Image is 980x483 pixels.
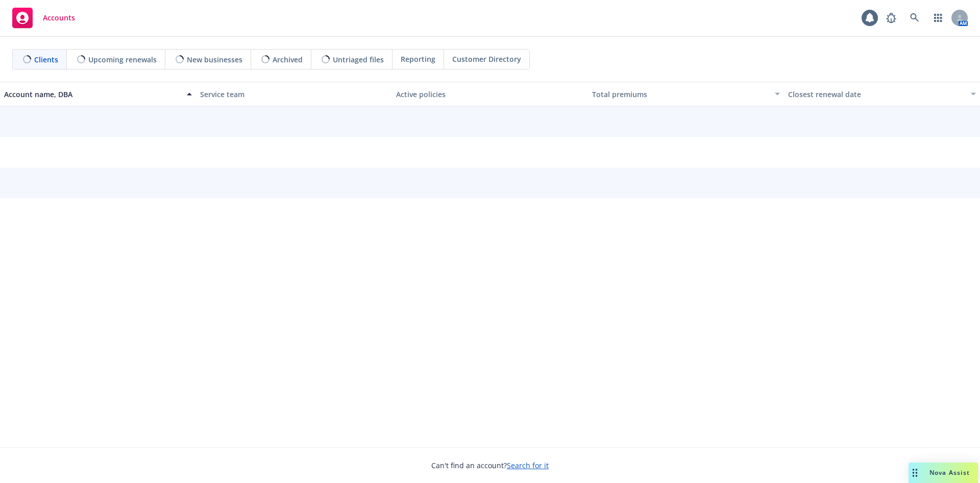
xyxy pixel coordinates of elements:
a: Report a Bug [881,8,901,28]
span: Can't find an account? [431,460,549,471]
span: New businesses [187,54,242,65]
span: Clients [34,54,58,65]
a: Switch app [928,8,948,28]
button: Closest renewal date [784,82,980,106]
div: Total premiums [592,89,769,100]
div: Account name, DBA [4,89,181,100]
span: Reporting [401,54,435,64]
span: Archived [273,54,303,65]
a: Accounts [8,4,79,32]
span: Untriaged files [333,54,384,65]
a: Search [904,8,925,28]
div: Service team [200,89,388,100]
div: Drag to move [909,463,921,483]
a: Search for it [507,461,549,470]
button: Active policies [392,82,588,106]
div: Closest renewal date [788,89,965,100]
button: Service team [196,82,392,106]
button: Nova Assist [909,463,978,483]
span: Customer Directory [452,54,521,64]
div: Active policies [396,89,584,100]
span: Upcoming renewals [88,54,157,65]
span: Accounts [43,14,75,22]
button: Total premiums [588,82,784,106]
span: Nova Assist [929,468,970,477]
